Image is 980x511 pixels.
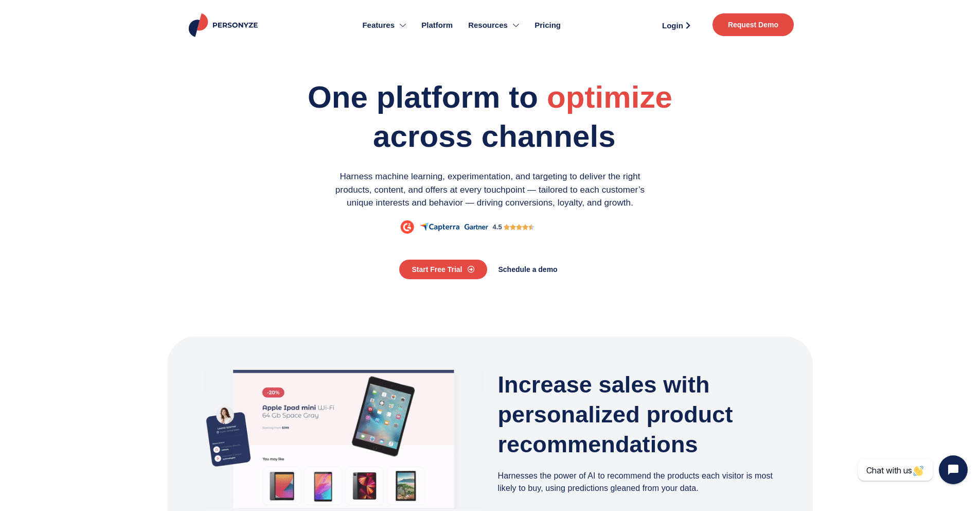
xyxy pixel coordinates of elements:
span: Resources [468,20,508,31]
span: One platform to [308,80,538,114]
h3: Increase sales with personalized product recommendations [498,370,776,459]
span: across channels [373,119,616,154]
span: Schedule a demo [498,266,558,273]
img: Personyze logo [187,13,262,37]
span: Login [662,22,683,29]
span: optimize [547,79,672,116]
span: Pricing [534,20,561,31]
a: Request Demo [712,13,794,36]
p: Harnesses the power of AI to recommend the products each visitor is most likely to buy, using pre... [498,470,776,495]
a: Start Free Trial [399,260,487,279]
span: Features [362,20,395,31]
div: 4.5/5 [504,223,535,232]
i:  [504,223,510,232]
span: Platform [421,20,453,31]
span: Start Free Trial [412,266,462,273]
i:  [522,223,528,232]
i:  [516,223,522,232]
i:  [528,223,534,232]
span: Request Demo [728,21,778,28]
p: Harness machine learning, experimentation, and targeting to deliver the right products, content, ... [323,170,657,210]
a: Platform [414,5,460,45]
a: Features [354,5,414,45]
i:  [510,223,516,232]
div: 4.5 [493,222,502,232]
a: Resources [460,5,527,45]
a: Login [650,18,702,33]
a: Pricing [527,5,568,45]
